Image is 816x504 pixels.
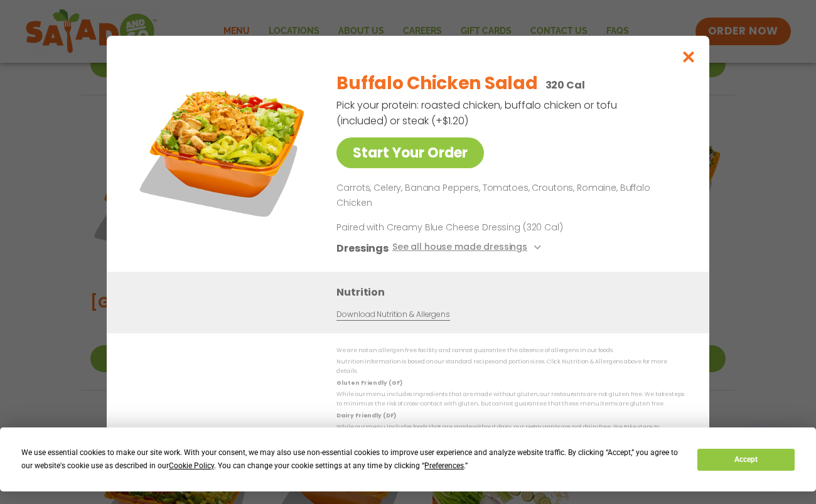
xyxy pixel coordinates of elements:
[336,411,395,419] strong: Dairy Friendly (DF)
[21,446,682,473] div: We use essential cookies to make our site work. With your consent, we may also use non-essential ...
[336,284,690,299] h3: Nutrition
[336,378,402,386] strong: Gluten Friendly (GF)
[668,36,709,78] button: Close modal
[392,240,545,255] button: See all house made dressings
[545,77,585,93] p: 320 Cal
[336,308,449,320] a: Download Nutrition & Allergens
[336,220,569,233] p: Paired with Creamy Blue Cheese Dressing (320 Cal)
[336,346,684,355] p: We are not an allergen free facility and cannot guarantee the absence of allergens in our foods.
[169,461,214,470] span: Cookie Policy
[336,97,619,129] p: Pick your protein: roasted chicken, buffalo chicken or tofu (included) or steak (+$1.20)
[424,461,464,470] span: Preferences
[336,422,684,442] p: While our menu includes foods that are made without dairy, our restaurants are not dairy free. We...
[336,137,484,168] a: Start Your Order
[336,390,684,409] p: While our menu includes ingredients that are made without gluten, our restaurants are not gluten ...
[135,61,311,237] img: Featured product photo for Buffalo Chicken Salad
[336,70,537,97] h2: Buffalo Chicken Salad
[336,357,684,377] p: Nutrition information is based on our standard recipes and portion sizes. Click Nutrition & Aller...
[336,240,389,255] h3: Dressings
[697,449,794,471] button: Accept
[336,181,679,211] p: Carrots, Celery, Banana Peppers, Tomatoes, Croutons, Romaine, Buffalo Chicken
